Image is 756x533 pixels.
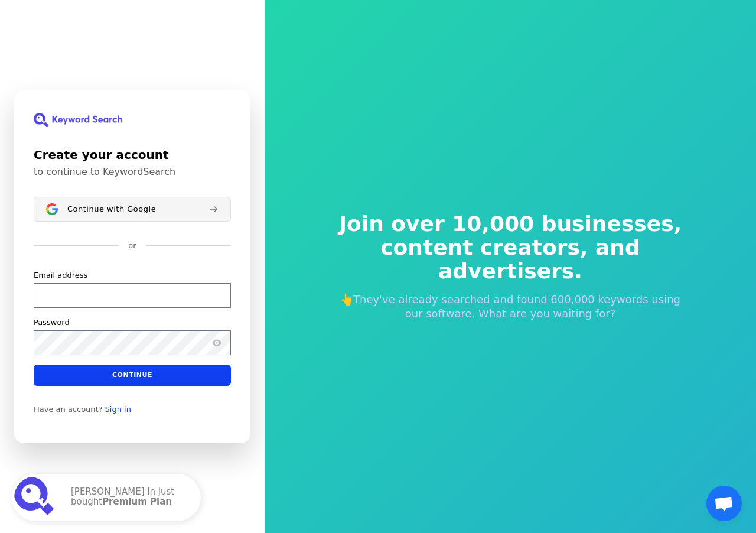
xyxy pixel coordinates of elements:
[331,212,690,236] span: Join over 10,000 businesses,
[34,317,70,328] label: Password
[706,486,742,521] a: Open chat
[34,197,231,222] button: Sign in with GoogleContinue with Google
[102,496,172,507] strong: Premium Plan
[34,270,87,281] label: Email address
[71,487,189,508] p: [PERSON_NAME] in just bought
[46,203,58,215] img: Sign in with Google
[67,204,156,214] span: Continue with Google
[34,166,231,178] p: to continue to KeywordSearch
[34,405,103,414] span: Have an account?
[331,292,690,321] p: 👆They've already searched and found 600,000 keywords using our software. What are you waiting for?
[105,405,131,414] a: Sign in
[34,113,122,127] img: KeywordSearch
[210,336,224,350] button: Show password
[128,240,136,251] p: or
[331,236,690,283] span: content creators, and advertisers.
[34,365,231,386] button: Continue
[34,146,231,164] h1: Create your account
[14,476,57,519] img: Premium Plan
